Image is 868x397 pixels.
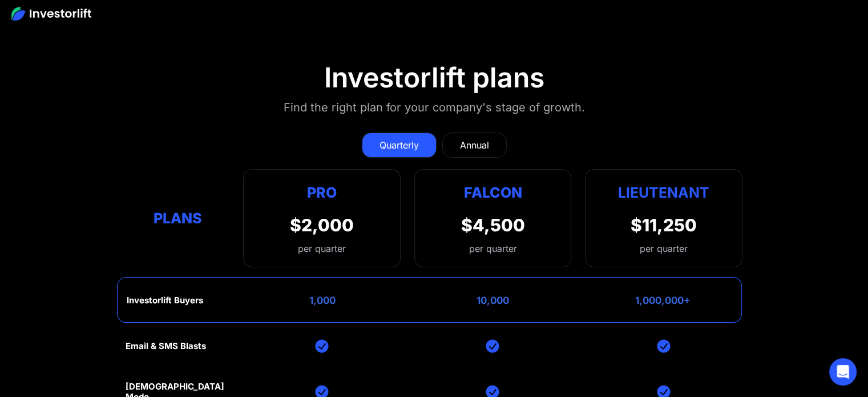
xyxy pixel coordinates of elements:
div: Find the right plan for your company's stage of growth. [284,98,585,117]
div: Email & SMS Blasts [126,341,206,351]
div: Annual [460,138,489,152]
strong: Lieutenant [618,184,709,201]
div: $4,500 [461,215,524,235]
div: Plans [126,207,229,230]
div: per quarter [469,242,516,255]
div: Investorlift Buyers [127,295,203,306]
div: $2,000 [290,215,354,235]
div: 1,000,000+ [635,295,691,306]
div: Falcon [463,181,522,203]
div: Quarterly [380,138,419,152]
div: $11,250 [631,215,697,235]
div: 10,000 [477,295,509,306]
div: per quarter [290,242,354,255]
div: per quarter [640,242,688,255]
div: Investorlift plans [324,61,544,94]
div: Open Intercom Messenger [829,358,857,386]
div: 1,000 [309,295,336,306]
div: Pro [290,181,354,203]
